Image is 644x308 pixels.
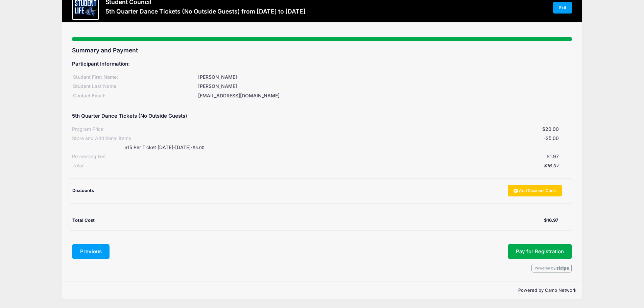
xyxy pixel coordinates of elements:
div: Program Price [72,126,103,133]
a: Exit [553,2,572,14]
h3: 5th Quarter Dance Tickets (No Outside Guests) from [DATE] to [DATE] [105,8,306,15]
p: Powered by Camp Network [68,287,576,294]
div: [EMAIL_ADDRESS][DOMAIN_NAME] [197,92,572,99]
div: [PERSON_NAME] [197,83,572,90]
div: $16.97 [83,162,559,169]
a: Add Discount Code [508,185,562,196]
span: Discounts [72,188,94,193]
div: $1.97 [105,153,559,160]
h5: 5th Quarter Dance Tickets (No Outside Guests) [72,113,187,119]
button: Pay for Registration [508,244,572,259]
button: Previous [72,244,110,259]
div: Student Last Name: [72,83,197,90]
small: -$5.00 [191,145,205,150]
div: Student First Name: [72,74,197,81]
div: Contact Email: [72,92,197,99]
div: Total Cost [72,217,544,224]
div: -$5.00 [131,135,559,142]
h3: Summary and Payment [72,47,572,54]
h5: Participant Information: [72,61,572,67]
span: $20.00 [542,126,559,132]
div: $16.97 [544,217,558,224]
div: Processing Fee [72,153,105,160]
div: [PERSON_NAME] [197,74,572,81]
div: Total [72,162,83,169]
div: Store and Additional Items [72,135,131,142]
div: $15 Per Ticket [DATE]-[DATE] [111,144,406,151]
